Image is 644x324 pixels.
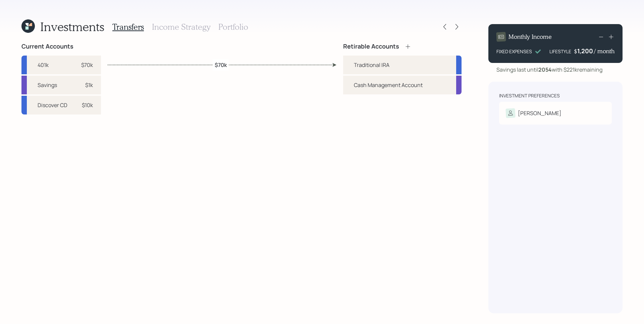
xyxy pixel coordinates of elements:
[508,33,552,40] h4: Monthly Income
[538,66,552,73] b: 2054
[574,48,577,55] h4: $
[152,22,210,32] h3: Income Strategy
[496,66,602,74] div: Savings last until with $221k remaining
[577,47,594,55] div: 1,200
[215,61,227,68] label: $70k
[38,101,67,109] div: Discover CD
[354,81,423,89] div: Cash Management Account
[21,43,73,50] h4: Current Accounts
[40,19,104,34] h1: Investments
[343,43,399,50] h4: Retirable Accounts
[81,61,93,69] div: $70k
[496,48,532,55] div: FIXED EXPENSES
[594,48,614,55] h4: / month
[549,48,571,55] div: LIFESTYLE
[218,22,248,32] h3: Portfolio
[82,101,93,109] div: $10k
[38,81,57,89] div: Savings
[354,61,389,69] div: Traditional IRA
[112,22,144,32] h3: Transfers
[499,92,560,99] div: Investment Preferences
[518,109,561,117] div: [PERSON_NAME]
[38,61,49,69] div: 401k
[85,81,93,89] div: $1k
